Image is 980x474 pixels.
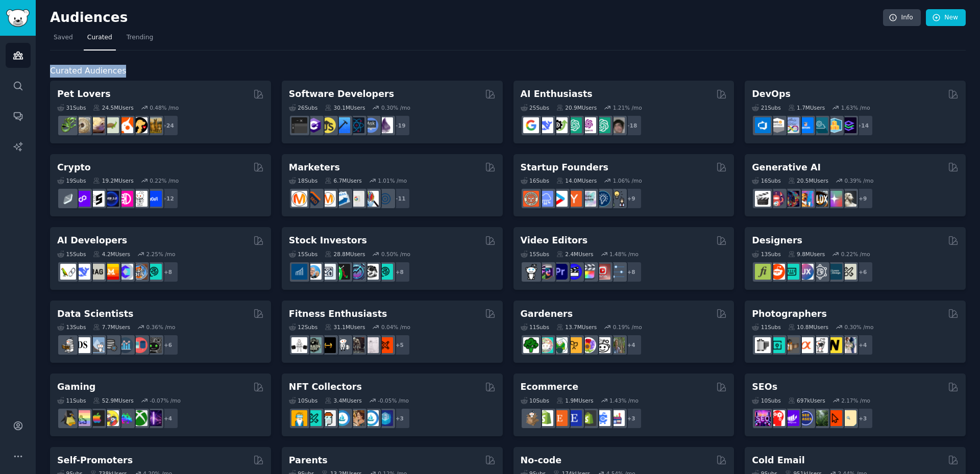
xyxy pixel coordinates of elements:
img: Youtubevideo [595,264,610,280]
img: chatgpt_promptDesign [566,117,582,133]
div: 52.9M Users [93,397,133,404]
img: analytics [117,337,133,353]
img: turtle [103,117,119,133]
div: 1.7M Users [788,104,825,111]
div: 10 Sub s [752,397,780,404]
img: web3 [103,191,119,207]
div: 0.48 % /mo [150,104,179,111]
div: 1.48 % /mo [609,251,639,258]
img: reviewmyshopify [580,410,596,426]
h2: NFT Collectors [289,381,362,393]
h2: Gardeners [521,308,573,320]
img: workout [320,337,336,353]
h2: Ecommerce [521,381,579,393]
div: 10.8M Users [788,323,828,331]
img: bigseo [306,191,322,207]
img: TechSEO [769,410,785,426]
img: The_SEO [841,410,856,426]
div: 13 Sub s [752,251,780,258]
img: GoogleSearchConsole [826,410,842,426]
img: vegetablegardening [523,337,539,353]
img: EntrepreneurRideAlong [523,191,539,207]
img: technicalanalysis [377,264,393,280]
img: ethstaker [89,191,105,207]
div: 0.04 % /mo [381,323,410,331]
img: elixir [377,117,393,133]
img: macgaming [89,410,105,426]
img: WeddingPhotography [841,337,856,353]
img: gamers [117,410,133,426]
div: 15 Sub s [57,251,86,258]
div: 21 Sub s [752,104,780,111]
h2: AI Enthusiasts [521,88,593,101]
img: physicaltherapy [363,337,379,353]
div: 2.25 % /mo [146,251,176,258]
img: learnjavascript [320,117,336,133]
img: OpenSourceAI [117,264,133,280]
img: statistics [89,337,105,353]
img: ArtificalIntelligence [609,117,625,133]
img: AItoolsCatalog [552,117,568,133]
div: 11 Sub s [521,323,549,331]
div: + 4 [621,334,642,356]
div: 30.1M Users [325,104,365,111]
img: OnlineMarketing [377,191,393,207]
img: indiehackers [580,191,596,207]
img: XboxGamers [132,410,148,426]
h2: No-code [521,454,562,467]
div: 0.50 % /mo [381,251,410,258]
div: 3.4M Users [325,397,362,404]
img: GoogleGeminiAI [523,117,539,133]
img: logodesign [769,264,785,280]
div: + 19 [389,115,410,136]
div: 31 Sub s [57,104,86,111]
div: + 5 [389,334,410,356]
img: NFTExchange [291,410,307,426]
div: 0.22 % /mo [150,177,179,184]
img: cockatiel [117,117,133,133]
img: ycombinator [566,191,582,207]
div: 31.1M Users [325,323,365,331]
img: DigitalItems [377,410,393,426]
div: + 3 [621,408,642,429]
img: sdforall [798,191,814,207]
img: UrbanGardening [595,337,610,353]
img: succulents [537,337,553,353]
div: 697k Users [788,397,825,404]
h2: Parents [289,454,328,467]
img: postproduction [609,264,625,280]
img: reactnative [349,117,364,133]
h2: Generative AI [752,161,821,174]
div: 10 Sub s [289,397,317,404]
h2: Self-Promoters [57,454,133,467]
div: + 8 [621,261,642,283]
img: DevOpsLinks [798,117,814,133]
div: -0.07 % /mo [150,397,181,404]
img: SEO_Digital_Marketing [755,410,771,426]
h2: Video Editors [521,234,588,247]
h2: SEOs [752,381,777,393]
img: dataengineering [103,337,119,353]
a: Saved [50,30,77,51]
h2: Cold Email [752,454,804,467]
img: CryptoNews [132,191,148,207]
img: chatgpt_prompts_ [595,117,610,133]
img: herpetology [60,117,76,133]
h2: Photographers [752,308,827,320]
img: iOSProgramming [334,117,350,133]
div: 16 Sub s [521,177,549,184]
img: ecommerce_growth [609,410,625,426]
img: AWS_Certified_Experts [769,117,785,133]
div: 13.7M Users [556,323,597,331]
div: 15 Sub s [521,251,549,258]
div: -0.05 % /mo [378,397,409,404]
a: Trending [123,30,157,51]
img: SaaS [537,191,553,207]
img: DeepSeek [75,264,90,280]
img: PlatformEngineers [841,117,856,133]
img: SonyAlpha [798,337,814,353]
img: finalcutpro [580,264,596,280]
img: platformengineering [812,117,828,133]
span: Curated Audiences [50,65,126,78]
img: startup [552,191,568,207]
